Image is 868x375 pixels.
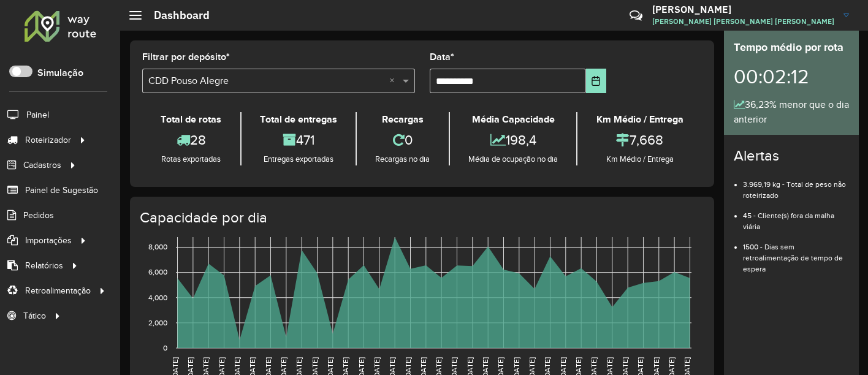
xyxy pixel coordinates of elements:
div: 28 [145,127,237,153]
h4: Alertas [734,147,849,165]
div: Recargas [360,112,446,127]
h3: [PERSON_NAME] [652,4,834,15]
div: Km Médio / Entrega [581,153,699,165]
li: 1500 - Dias sem retroalimentação de tempo de espera [743,232,849,275]
div: Média Capacidade [453,112,574,127]
span: Painel [26,108,49,121]
div: Rotas exportadas [145,153,237,165]
text: 8,000 [148,243,167,251]
text: 2,000 [148,319,167,327]
span: Cadastros [23,159,61,172]
text: 0 [163,344,167,352]
li: 3.969,19 kg - Total de peso não roteirizado [743,170,849,201]
div: Entregas exportadas [245,153,353,165]
span: Pedidos [23,209,54,222]
span: Painel de Sugestão [25,184,98,197]
label: Data [430,50,454,64]
div: 0 [360,127,446,153]
li: 45 - Cliente(s) fora da malha viária [743,201,849,232]
div: Km Médio / Entrega [581,112,699,127]
div: Recargas no dia [360,153,446,165]
div: 198,4 [453,127,574,153]
span: Retroalimentação [25,284,91,297]
label: Simulação [37,66,83,80]
text: 6,000 [148,268,167,276]
span: Tático [23,309,46,322]
div: 471 [245,127,353,153]
a: Contato Rápido [623,2,649,29]
button: Choose Date [586,69,606,93]
span: Clear all [389,74,400,88]
div: 7,668 [581,127,699,153]
div: Tempo médio por rota [734,39,849,56]
text: 4,000 [148,294,167,301]
div: Total de entregas [245,112,353,127]
span: Relatórios [25,259,63,272]
label: Filtrar por depósito [142,50,230,64]
span: [PERSON_NAME] [PERSON_NAME] [PERSON_NAME] [652,16,834,27]
div: 36,23% menor que o dia anterior [734,97,849,127]
span: Roteirizador [25,134,71,146]
h4: Capacidade por dia [140,209,702,227]
div: Total de rotas [145,112,237,127]
span: Importações [25,234,72,247]
div: Média de ocupação no dia [453,153,574,165]
div: 00:02:12 [734,56,849,97]
h2: Dashboard [142,9,210,22]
